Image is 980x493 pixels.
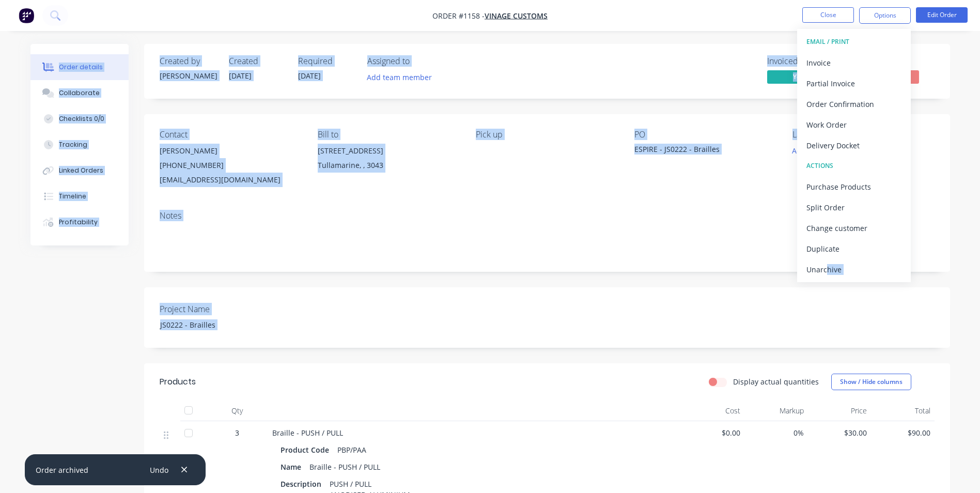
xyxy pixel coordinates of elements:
div: Qty [206,400,268,421]
div: Order details [59,63,103,72]
div: Order archived [36,465,88,475]
span: Yes [767,70,829,83]
div: Created by [160,56,216,66]
div: Markup [744,400,808,421]
div: Split Order [806,200,901,215]
div: Checklists 0/0 [59,114,104,124]
button: Edit Order [916,7,968,23]
div: Change customer [806,221,901,236]
button: Undo [144,463,174,476]
button: Profitability [30,209,129,235]
div: Description [281,476,325,491]
button: Duplicate [797,238,911,259]
button: Close [802,7,854,23]
div: Bill to [318,130,459,140]
button: Options [859,7,911,24]
div: Total [871,400,935,421]
label: Display actual quantities [733,376,819,387]
button: Purchase Products [797,176,911,197]
div: PBP/PAA [333,442,370,457]
div: ESPIRE - JS0222 - Brailles [634,144,764,158]
button: Order details [30,54,129,80]
div: [PERSON_NAME][PHONE_NUMBER][EMAIL_ADDRESS][DOMAIN_NAME] [160,144,301,187]
div: Invoice [806,55,901,70]
div: Collaborate [59,88,100,98]
button: Delivery Docket [797,135,911,156]
div: Purchase Products [806,179,901,194]
button: Change customer [797,218,911,238]
div: Products [160,376,196,388]
div: JS0222 - Brailles [152,317,281,332]
div: Invoiced [767,56,845,66]
span: $90.00 [875,427,930,438]
button: Add team member [367,70,438,84]
div: Product Code [281,442,333,457]
button: Add team member [361,70,437,84]
button: Split Order [797,197,911,218]
button: Partial Invoice [797,73,911,94]
div: [PERSON_NAME] [160,70,216,81]
img: Factory [19,8,34,23]
div: Linked Orders [59,166,103,175]
span: $0.00 [686,427,741,438]
div: Price [808,400,872,421]
span: $30.00 [812,427,867,438]
div: Required [298,56,355,66]
div: Assigned to [367,56,471,66]
div: Profitability [59,218,98,227]
div: Tullamarine, , 3043 [318,158,459,173]
div: Partial Invoice [806,76,901,91]
div: Name [281,459,305,474]
button: Linked Orders [30,158,129,183]
div: Created [229,56,286,66]
button: Invoice [797,52,911,73]
div: Timeline [59,192,86,201]
div: Notes [160,211,935,221]
button: Tracking [30,132,129,158]
button: Order Confirmation [797,94,911,114]
button: Unarchive [797,259,911,280]
span: [DATE] [229,71,252,81]
div: Labels [792,130,934,140]
div: [EMAIL_ADDRESS][DOMAIN_NAME] [160,173,301,187]
div: PO [634,130,776,140]
div: ACTIONS [806,159,901,173]
div: [PERSON_NAME] [160,144,301,158]
div: [PHONE_NUMBER] [160,158,301,173]
div: [STREET_ADDRESS]Tullamarine, , 3043 [318,144,459,177]
div: Cost [681,400,745,421]
div: Duplicate [806,241,901,256]
div: [STREET_ADDRESS] [318,144,459,158]
a: Vinage Customs [485,11,548,21]
button: Checklists 0/0 [30,106,129,132]
button: Timeline [30,183,129,209]
div: EMAIL / PRINT [806,35,901,49]
div: Pick up [476,130,617,140]
div: Unarchive [806,262,901,277]
span: 0% [749,427,804,438]
span: [DATE] [298,71,321,81]
div: Tracking [59,140,87,149]
span: Braille - PUSH / PULL [272,428,343,438]
div: Order Confirmation [806,97,901,112]
button: Show / Hide columns [831,374,911,390]
button: Collaborate [30,80,129,106]
button: ACTIONS [797,156,911,176]
label: Project Name [160,303,289,315]
button: Add labels [787,144,834,158]
button: EMAIL / PRINT [797,32,911,52]
button: Work Order [797,114,911,135]
span: Order #1158 - [432,11,485,21]
div: Braille - PUSH / PULL [305,459,384,474]
span: 3 [235,427,239,438]
div: Contact [160,130,301,140]
div: Delivery Docket [806,138,901,153]
div: Work Order [806,117,901,132]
